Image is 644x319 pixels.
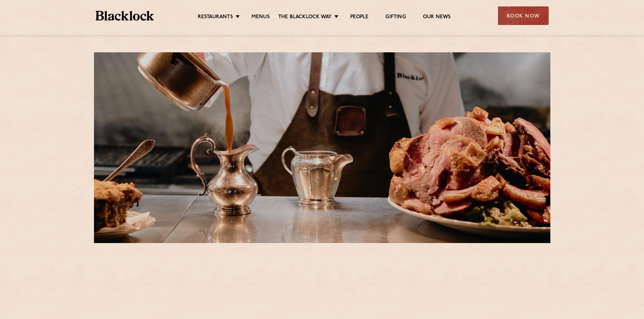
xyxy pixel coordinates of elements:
[96,11,154,21] img: BL_Textured_Logo-footer-cropped.svg
[278,14,332,21] a: The Blacklock Way
[498,6,549,25] div: Book Now
[198,14,233,21] a: Restaurants
[423,14,451,21] a: Our News
[350,14,368,21] a: People
[252,14,270,21] a: Menus
[385,14,406,21] a: Gifting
